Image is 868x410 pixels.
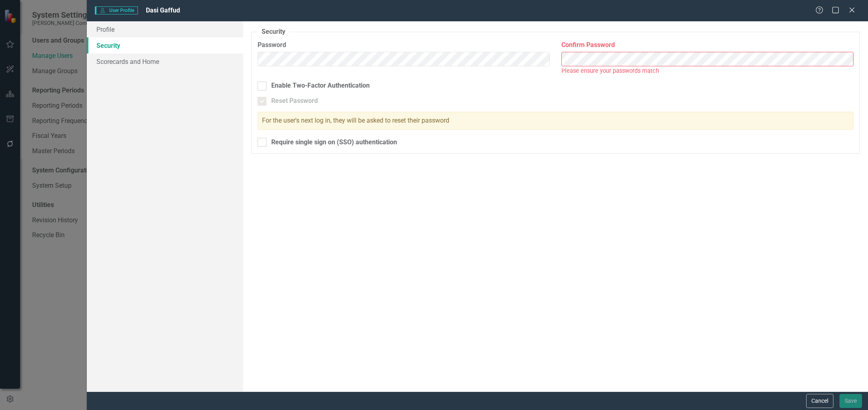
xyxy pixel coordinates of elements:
[271,81,370,90] div: Enable Two-Factor Authentication
[806,394,833,408] button: Cancel
[13,21,19,27] img: website_grey.svg
[22,47,28,53] img: tab_domain_overview_orange.svg
[561,66,854,76] div: Please ensure your passwords match
[87,53,243,70] a: Scorecards and Home
[89,47,135,53] div: Keywords by Traffic
[95,6,138,14] span: User Profile
[31,47,72,53] div: Domain Overview
[561,41,854,50] label: Confirm Password
[21,21,88,27] div: Domain: [DOMAIN_NAME]
[271,138,397,147] div: Require single sign on (SSO) authentication
[258,41,550,50] label: Password
[80,47,86,53] img: tab_keywords_by_traffic_grey.svg
[13,13,19,19] img: logo_orange.svg
[23,13,39,19] div: v 4.0.25
[839,394,862,408] button: Save
[258,27,289,37] legend: Security
[258,112,854,130] div: For the user's next log in, they will be asked to reset their password
[271,96,318,106] div: Reset Password
[146,6,180,14] span: Dasi Gaffud
[87,21,243,37] a: Profile
[87,37,243,53] a: Security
